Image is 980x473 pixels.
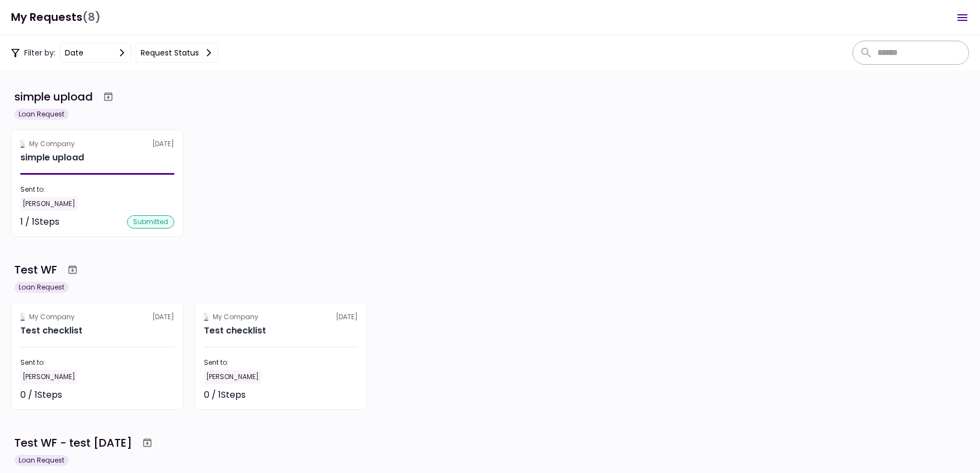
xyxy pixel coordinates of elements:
div: submitted [127,215,174,229]
div: [PERSON_NAME] [204,370,261,384]
div: [DATE] [20,139,174,149]
button: Archive workflow [137,433,157,453]
div: Test WF [14,261,57,278]
div: Loan Request [14,282,69,293]
div: [DATE] [20,312,174,322]
div: Test WF - test [DATE] [14,435,132,451]
div: Filter by: [11,43,218,63]
button: Request status [136,43,218,63]
div: 1 / 1 Steps [20,215,59,229]
div: Sent to: [204,358,358,368]
h2: simple upload [20,151,84,164]
img: Partner logo [204,312,208,322]
div: 0 / 1 Steps [20,388,62,402]
span: (8) [82,6,101,29]
div: Sent to: [20,185,174,194]
img: Partner logo [20,139,25,149]
div: Sent to: [20,358,174,368]
div: Not started [308,388,358,402]
h2: Test checklist [20,324,82,337]
img: Partner logo [20,312,25,322]
div: Not started [125,388,174,402]
button: Open menu [949,4,976,31]
div: Loan Request [14,455,69,466]
button: Archive workflow [98,87,118,107]
div: My Company [29,312,75,322]
div: My Company [29,139,75,149]
div: Loan Request [14,109,69,120]
div: 0 / 1 Steps [204,388,246,402]
div: [PERSON_NAME] [20,370,77,384]
div: My Company [213,312,258,322]
button: Archive workflow [63,260,82,280]
button: date [60,43,131,63]
div: [PERSON_NAME] [20,197,77,211]
div: date [65,47,84,59]
div: simple upload [14,88,93,105]
h1: My Requests [11,6,101,29]
h2: Test checklist [204,324,266,337]
div: [DATE] [204,312,358,322]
